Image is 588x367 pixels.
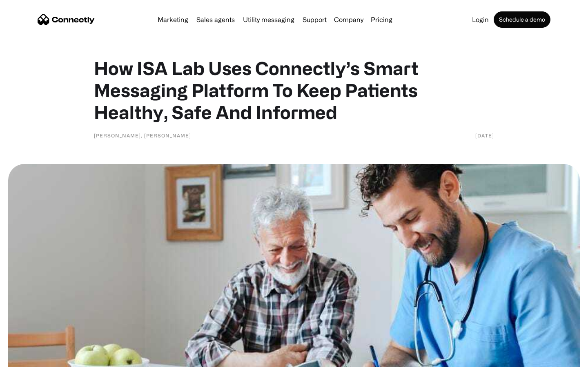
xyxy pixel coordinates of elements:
[154,16,192,23] a: Marketing
[94,57,494,123] h1: How ISA Lab Uses Connectly’s Smart Messaging Platform To Keep Patients Healthy, Safe And Informed
[240,16,298,23] a: Utility messaging
[475,131,494,139] div: [DATE]
[8,353,49,364] aside: Language selected: English
[16,353,49,364] ul: Language list
[193,16,238,23] a: Sales agents
[94,131,191,139] div: [PERSON_NAME], [PERSON_NAME]
[469,16,492,23] a: Login
[367,16,396,23] a: Pricing
[494,11,550,28] a: Schedule a demo
[334,14,363,25] div: Company
[299,16,330,23] a: Support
